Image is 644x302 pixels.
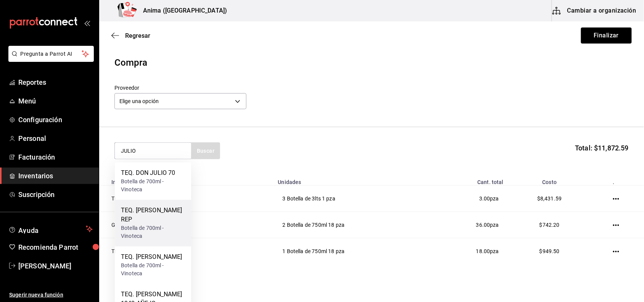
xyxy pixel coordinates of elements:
label: Proveedor [114,86,246,91]
td: 3 Botella de 3lts 1 pza [274,186,429,212]
th: Insumo [99,174,274,186]
span: Suscripción [18,189,93,200]
td: pza [428,212,508,238]
button: Pregunta a Parrot AI [8,46,94,62]
span: $8,431.59 [537,195,562,202]
div: TEQ. [PERSON_NAME] REP [121,206,185,224]
button: Regresar [111,32,150,39]
span: Total: $11,872.59 [575,143,629,153]
span: $742.20 [539,222,560,228]
input: Buscar insumo [115,143,191,159]
td: TEQ. HERRADURA AÑEJO [99,238,274,265]
span: Configuración [18,115,93,125]
td: GIN. [GEOGRAPHIC_DATA] [99,212,274,238]
div: Compra [114,56,629,69]
td: 1 Botella de 750ml 18 pza [274,238,429,265]
span: 36.00 [476,222,490,228]
th: Unidades [274,174,429,186]
td: TEQ. DOBEL DIAMANTE 3 LT [99,186,274,212]
span: Recomienda Parrot [18,242,93,252]
td: pza [428,238,508,265]
button: Finalizar [581,27,632,44]
span: Personal [18,133,93,144]
span: [PERSON_NAME] [18,261,93,271]
div: Botella de 700ml - Vinoteca [121,224,185,241]
th: Cant. total [428,174,508,186]
span: Sugerir nueva función [9,291,93,299]
h3: Anima ([GEOGRAPHIC_DATA]) [137,6,227,15]
span: Inventarios [18,171,93,181]
a: Pregunta a Parrot AI [5,55,94,63]
span: 3.00 [479,195,490,202]
td: 2 Botella de 750ml 18 pza [274,212,429,238]
span: Reportes [18,77,93,87]
span: 18.00 [476,248,490,254]
span: Facturación [18,152,93,162]
th: . [591,174,644,186]
span: Ayuda [18,224,83,234]
div: Botella de 700ml - Vinoteca [121,262,185,278]
span: $949.50 [539,248,560,254]
span: Menú [18,96,93,106]
th: Costo [508,174,591,186]
span: Regresar [125,32,150,39]
div: Elige una opción [114,93,246,109]
span: Pregunta a Parrot AI [21,50,82,58]
button: open_drawer_menu [84,20,90,26]
div: Botella de 700ml - Vinoteca [121,178,185,194]
td: pza [428,186,508,212]
div: TEQ. [PERSON_NAME] [121,253,185,262]
div: TEQ. DON JULIO 70 [121,169,185,178]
